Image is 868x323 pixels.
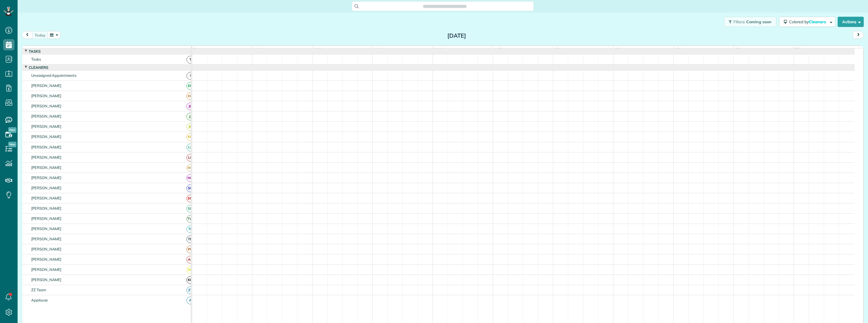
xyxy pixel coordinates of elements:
[674,47,684,52] span: 3pm
[186,256,194,263] span: AK
[30,237,63,241] span: [PERSON_NAME]
[186,246,194,253] span: PB
[613,47,623,52] span: 2pm
[30,134,63,139] span: [PERSON_NAME]
[30,216,63,221] span: [PERSON_NAME]
[30,277,63,282] span: [PERSON_NAME]
[30,257,63,262] span: [PERSON_NAME]
[30,298,49,302] span: Applause
[186,184,194,192] span: SB
[186,205,194,212] span: SP
[746,19,772,24] span: Coming soon
[30,165,63,170] span: [PERSON_NAME]
[186,286,194,294] span: ZT
[186,72,194,80] span: !
[794,47,804,52] span: 5pm
[838,17,864,27] button: Actions
[8,142,16,147] span: New
[28,65,49,70] span: Cleaners
[734,47,744,52] span: 4pm
[186,144,194,151] span: LS
[30,73,77,78] span: Unassigned Appointments
[30,175,63,180] span: [PERSON_NAME]
[28,49,42,54] span: Tasks
[8,127,16,133] span: New
[30,57,42,61] span: Tasks
[22,31,33,39] button: prev
[186,133,194,141] span: KB
[493,47,505,52] span: 12pm
[809,19,827,24] span: Cleaners
[186,164,194,172] span: MB
[30,93,63,98] span: [PERSON_NAME]
[779,17,835,27] button: Colored byCleaners
[733,19,745,24] span: Filters:
[30,83,63,88] span: [PERSON_NAME]
[789,19,828,24] span: Colored by
[30,206,63,211] span: [PERSON_NAME]
[30,288,47,292] span: ZZ Team
[30,145,63,149] span: [PERSON_NAME]
[30,104,63,108] span: [PERSON_NAME]
[186,225,194,233] span: TP
[373,47,385,52] span: 10am
[313,47,323,52] span: 9am
[186,195,194,202] span: SM
[192,47,203,52] span: 7am
[32,31,48,39] button: today
[429,3,461,9] span: Search ZenMaid…
[30,247,63,251] span: [PERSON_NAME]
[186,123,194,131] span: JR
[30,226,63,231] span: [PERSON_NAME]
[186,297,194,304] span: A
[186,82,194,90] span: EM
[30,114,63,118] span: [PERSON_NAME]
[30,196,63,200] span: [PERSON_NAME]
[186,235,194,243] span: TD
[186,266,194,274] span: SH
[186,174,194,182] span: NN
[853,31,864,39] button: next
[252,47,263,52] span: 8am
[186,215,194,223] span: TW
[421,33,492,39] h2: [DATE]
[30,124,63,129] span: [PERSON_NAME]
[186,56,194,63] span: T
[186,103,194,110] span: JB
[433,47,446,52] span: 11am
[30,267,63,272] span: [PERSON_NAME]
[186,92,194,100] span: HC
[186,113,194,120] span: JJ
[553,47,563,52] span: 1pm
[186,276,194,284] span: KN
[30,155,63,160] span: [PERSON_NAME]
[30,186,63,190] span: [PERSON_NAME]
[186,154,194,161] span: LF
